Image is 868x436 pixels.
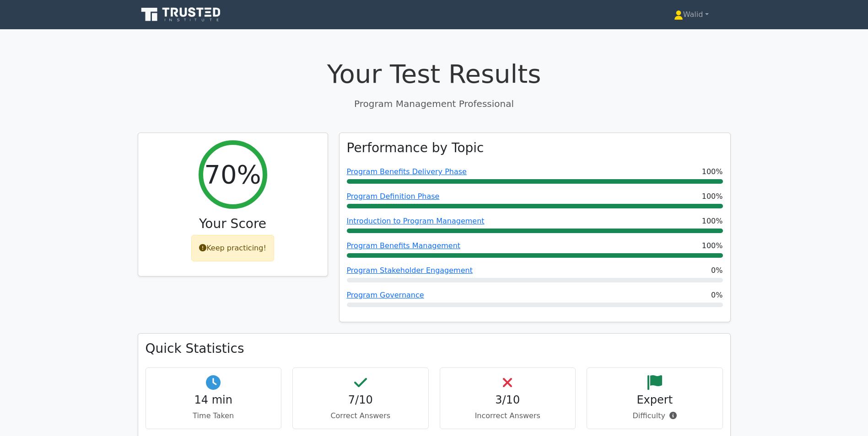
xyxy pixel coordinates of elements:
p: Correct Answers [300,410,421,421]
h3: Quick Statistics [146,341,723,356]
span: 0% [711,290,722,301]
a: Introduction to Program Management [347,217,485,225]
span: 100% [702,216,723,227]
h2: 70% [204,159,261,190]
p: Incorrect Answers [447,410,568,421]
a: Program Stakeholder Engagement [347,266,473,275]
a: Walid [652,5,731,24]
div: Keep practicing! [191,235,274,261]
a: Program Governance [347,291,424,299]
a: Program Benefits Management [347,241,461,250]
h3: Your Score [146,216,320,232]
span: 0% [711,265,722,276]
span: 100% [702,166,723,177]
h1: Your Test Results [138,58,731,89]
p: Difficulty [594,410,715,421]
h4: 3/10 [447,393,568,407]
span: 100% [702,240,723,251]
a: Program Definition Phase [347,192,440,201]
h4: 7/10 [300,393,421,407]
a: Program Benefits Delivery Phase [347,167,467,176]
p: Program Management Professional [138,97,731,111]
h3: Performance by Topic [347,140,484,156]
h4: 14 min [153,393,274,407]
p: Time Taken [153,410,274,421]
span: 100% [702,191,723,202]
h4: Expert [594,393,715,407]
